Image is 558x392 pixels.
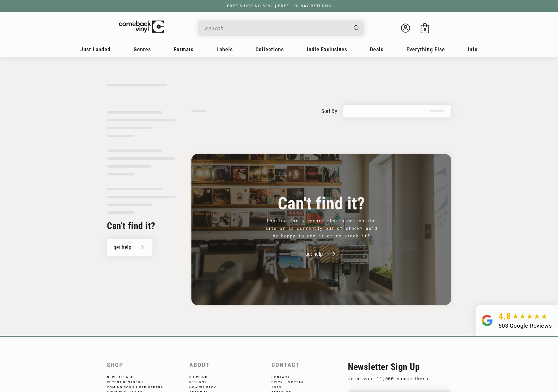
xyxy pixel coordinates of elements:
[198,21,364,36] div: Search
[299,246,344,262] a: get help
[348,375,451,382] p: Join over 11,000 subscribers
[207,197,436,211] h3: Can't find it?
[406,46,445,53] span: Everything Else
[174,46,194,53] span: Formats
[133,46,151,53] span: Genres
[348,361,451,372] h2: Newsletter Sign Up
[255,46,284,53] span: Collections
[189,379,215,384] a: Returns
[370,46,383,53] span: Deals
[321,107,337,115] label: sort by
[216,46,233,53] span: Labels
[476,305,558,336] a: 4.8 503 Google Reviews
[482,311,492,330] img: Group.svg
[189,384,224,389] a: How We Pack
[499,311,511,322] span: 4.8
[499,322,552,330] div: 503 Google Reviews
[107,379,151,384] a: Recent Restocks
[307,46,347,53] span: Indie Exclusives
[468,46,478,53] span: Info
[189,375,216,379] a: Shipping
[221,4,337,8] a: FREE SHIPPING $89+ | FREE 100-DAY RETURNS
[271,384,290,389] a: Jobs
[349,21,365,36] button: Search
[107,239,152,256] a: get help
[271,375,298,379] a: Contact
[107,361,183,368] h2: Shop
[424,27,426,32] span: 0
[205,22,348,34] input: search
[189,361,266,368] h2: About
[512,313,547,320] img: star5.svg
[264,217,379,240] p: Looking for a record that's not on the site or is currently out of stock? We'd be happy to add it...
[80,46,111,53] span: Just Landed
[107,375,144,379] a: New Releases
[271,379,312,384] a: Brick + Mortar
[107,384,171,389] a: Coming Soon & Pre-Orders
[271,361,348,368] h2: Contact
